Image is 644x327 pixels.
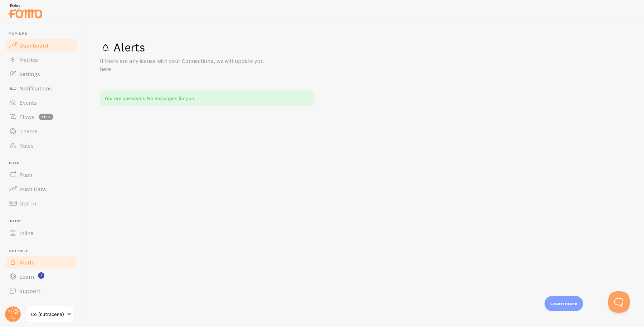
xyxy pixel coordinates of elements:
[4,284,78,298] a: Support
[31,310,65,318] span: Co (nutracene)
[8,2,43,20] img: fomo-relay-logo-orange.svg
[19,229,33,237] span: Inline
[9,219,78,224] span: Inline
[19,171,32,178] span: Push
[19,99,37,106] span: Events
[100,57,272,73] p: If there are any issues with your Connections, we will update you here
[100,40,627,55] h1: Alerts
[100,90,314,106] div: You are awesome. No messages for you.
[4,182,78,196] a: Push Data
[4,124,78,138] a: Theme
[4,269,78,284] a: Learn
[19,85,52,92] span: Notifications
[19,185,46,193] span: Push Data
[4,168,78,182] a: Push
[4,255,78,269] a: Alerts
[9,161,78,166] span: Push
[19,142,34,149] span: Rules
[9,31,78,36] span: Pop-ups
[4,81,78,95] a: Notifications
[4,53,78,67] a: Metrics
[19,200,36,207] span: Opt-In
[19,128,37,135] span: Theme
[9,249,78,253] span: Get Help
[4,226,78,240] a: Inline
[550,300,577,307] p: Learn more
[38,272,44,279] svg: <p>Watch New Feature Tutorials!</p>
[4,196,78,210] a: Opt-In
[19,273,34,280] span: Learn
[19,113,34,120] span: Flows
[19,42,48,49] span: Dashboard
[4,67,78,81] a: Settings
[19,287,40,294] span: Support
[545,296,583,311] div: Learn more
[26,306,74,323] a: Co (nutracene)
[19,259,35,266] span: Alerts
[4,95,78,110] a: Events
[19,70,40,78] span: Settings
[4,138,78,153] a: Rules
[4,110,78,124] a: Flows beta
[608,291,630,313] iframe: Help Scout Beacon - Open
[39,114,53,120] span: beta
[4,38,78,53] a: Dashboard
[19,56,38,63] span: Metrics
